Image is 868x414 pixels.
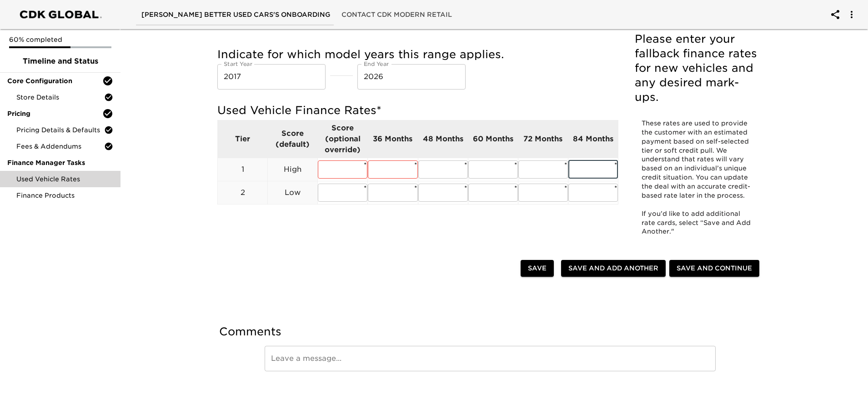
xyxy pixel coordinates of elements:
p: 1 [218,164,267,175]
span: [PERSON_NAME] Better Used Cars's Onboarding [141,9,331,20]
p: 2 [218,187,267,198]
p: Score (default) [268,128,317,150]
span: Save and Add Another [568,263,658,274]
p: Low [268,187,317,198]
span: Timeline and Status [7,56,113,67]
span: Contact CDK Modern Retail [341,9,452,20]
span: Store Details [16,93,104,102]
p: High [268,164,317,175]
span: These rates are used to provide the customer with an estimated payment based on self-selected tie... [642,120,751,199]
p: 72 Months [518,134,568,145]
p: Tier [218,134,267,145]
p: 48 Months [418,134,468,145]
span: Pricing [7,109,102,118]
button: account of current user [824,4,846,25]
span: Used Vehicle Rates [16,175,113,184]
span: Pricing Details & Defaults [16,125,104,135]
button: Save [521,260,554,277]
h5: Please enter your fallback finance rates for new vehicles and any desired mark-ups. [635,32,758,105]
h5: Used Vehicle Finance Rates [217,103,618,118]
span: Finance Products [16,191,113,200]
p: Score (optional override) [318,123,367,155]
button: Save and Continue [669,260,759,277]
h5: Indicate for which model years this range applies. [217,47,618,62]
span: Core Configuration [7,76,102,85]
span: Fees & Addendums [16,142,104,151]
p: 84 Months [568,134,618,145]
p: 60 Months [468,134,518,145]
p: 36 Months [368,134,417,145]
p: 60% completed [9,35,111,44]
span: Save and Continue [677,263,752,274]
span: If you’d like to add additional rate cards, select “Save and Add Another." [642,210,753,235]
span: Save [528,263,547,274]
h5: Comments [219,324,761,339]
span: Finance Manager Tasks [7,158,113,167]
button: account of current user [841,4,863,25]
button: Save and Add Another [561,260,666,277]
